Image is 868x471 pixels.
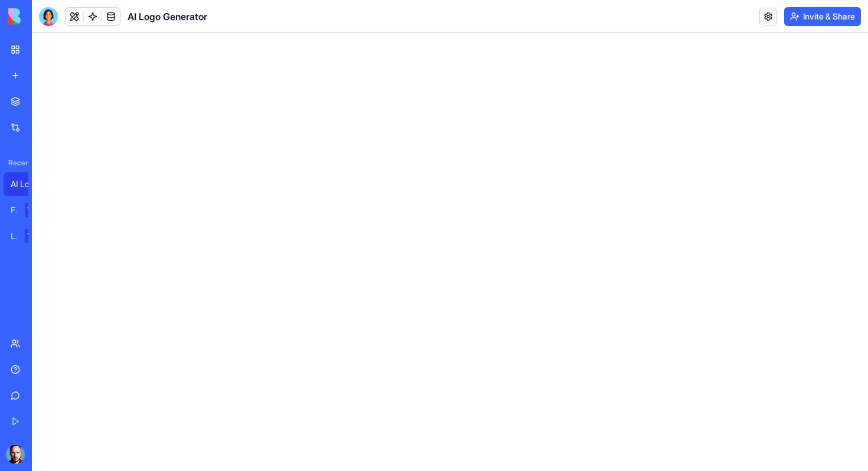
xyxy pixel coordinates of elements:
a: AI Logo Generator [4,172,51,196]
img: logo [8,8,81,25]
div: TRY [25,229,44,243]
div: AI Logo Generator [11,178,44,190]
a: Literary BlogTRY [4,224,51,248]
span: Recent [4,158,28,168]
button: Invite & Share [784,7,861,26]
div: Feedback Form [11,204,17,216]
span: AI Logo Generator [128,9,207,24]
div: TRY [25,203,44,217]
div: Literary Blog [11,230,17,242]
img: ACg8ocLTCzYA_zw80QN5LYxHxYmMqBSeWyZSma9YUQEOZwIHnZ_YH_8=s96-c [6,445,25,464]
a: Feedback FormTRY [4,198,51,222]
